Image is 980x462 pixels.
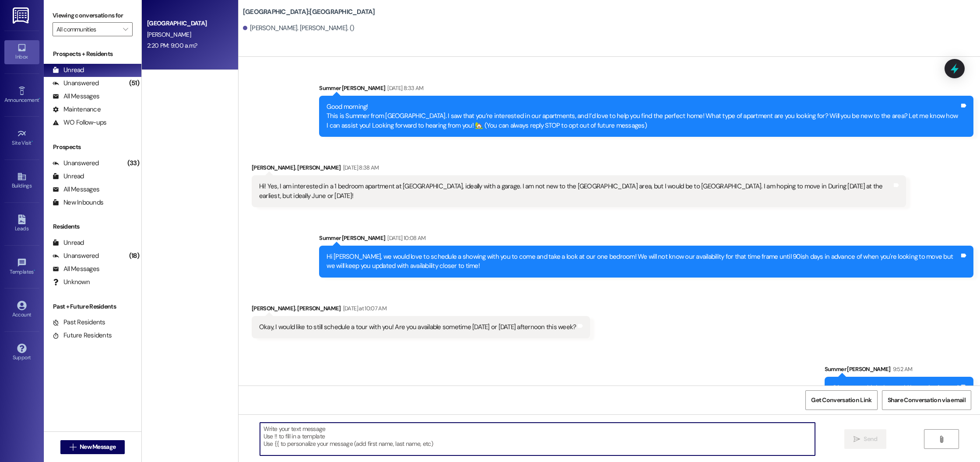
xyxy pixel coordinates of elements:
[832,383,959,393] div: Of course, which day would be easier for you?
[53,264,99,274] div: All Messages
[123,26,128,33] i: 
[4,341,39,365] a: Support
[252,304,590,316] div: [PERSON_NAME]. [PERSON_NAME]
[844,429,887,449] button: Send
[319,83,973,96] div: Summer [PERSON_NAME]
[259,323,576,332] div: Okay, I would like to still schedule a tour with you! Are you available sometime [DATE] or [DATE]...
[4,255,39,279] a: Templates •
[147,19,228,28] div: [GEOGRAPHIC_DATA]
[53,172,84,181] div: Unread
[252,163,906,175] div: [PERSON_NAME]. [PERSON_NAME]
[53,9,133,22] label: Viewing conversations for
[4,40,39,64] a: Inbox
[811,396,871,405] span: Get Conversation Link
[882,390,971,410] button: Share Conversation via email
[80,442,116,452] span: New Message
[805,390,877,410] button: Get Conversation Link
[53,159,99,168] div: Unanswered
[53,198,103,207] div: New Inbounds
[127,249,141,263] div: (18)
[327,102,959,130] div: Good morning! This is Summer from [GEOGRAPHIC_DATA]. I saw that you’re interested in our apartmen...
[341,163,379,172] div: [DATE] 8:38 AM
[32,139,33,145] span: •
[125,156,141,170] div: (33)
[4,212,39,236] a: Leads
[854,436,860,443] i: 
[4,126,39,150] a: Site Visit •
[319,233,973,246] div: Summer [PERSON_NAME]
[53,278,90,287] div: Unknown
[147,42,197,49] div: 2:20 PM: 9:00 a.m.?
[327,252,959,271] div: Hi [PERSON_NAME], we would love to schedule a showing with you to come and take a look at our one...
[53,118,106,127] div: WO Follow-ups
[44,49,141,59] div: Prospects + Residents
[385,83,423,93] div: [DATE] 8:33 AM
[53,251,99,261] div: Unanswered
[13,7,31,24] img: ResiDesk Logo
[4,169,39,193] a: Buildings
[39,96,40,102] span: •
[44,302,141,311] div: Past + Future Residents
[53,92,99,101] div: All Messages
[44,142,141,152] div: Prospects
[888,396,966,405] span: Share Conversation via email
[53,79,99,88] div: Unanswered
[127,76,141,90] div: (51)
[243,7,375,17] b: [GEOGRAPHIC_DATA]: [GEOGRAPHIC_DATA]
[53,66,84,75] div: Unread
[34,267,35,274] span: •
[259,182,892,201] div: Hi! Yes, I am interested in a 1 bedroom apartment at [GEOGRAPHIC_DATA], ideally with a garage. I ...
[53,105,101,114] div: Maintenance
[825,365,973,377] div: Summer [PERSON_NAME]
[56,22,119,36] input: All communities
[864,434,877,444] span: Send
[53,318,105,327] div: Past Residents
[53,238,84,247] div: Unread
[53,185,99,194] div: All Messages
[44,222,141,231] div: Residents
[938,436,945,443] i: 
[341,304,386,313] div: [DATE] at 10:07 AM
[53,331,112,340] div: Future Residents
[147,31,191,38] span: [PERSON_NAME]
[891,365,912,374] div: 9:52 AM
[385,233,425,243] div: [DATE] 10:08 AM
[70,444,76,451] i: 
[60,440,125,454] button: New Message
[243,24,354,33] div: [PERSON_NAME]. [PERSON_NAME]. ()
[4,298,39,322] a: Account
